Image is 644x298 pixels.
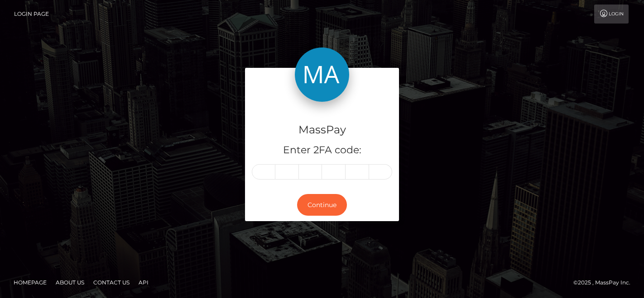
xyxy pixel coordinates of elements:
[52,275,88,289] a: About Us
[252,122,392,138] h4: MassPay
[295,47,349,102] img: MassPay
[90,275,133,289] a: Contact Us
[10,275,50,289] a: Homepage
[297,194,347,216] button: Continue
[135,275,152,289] a: API
[594,5,629,24] a: Login
[14,5,49,24] a: Login Page
[252,143,392,157] h5: Enter 2FA code:
[573,278,637,288] div: © 2025 , MassPay Inc.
